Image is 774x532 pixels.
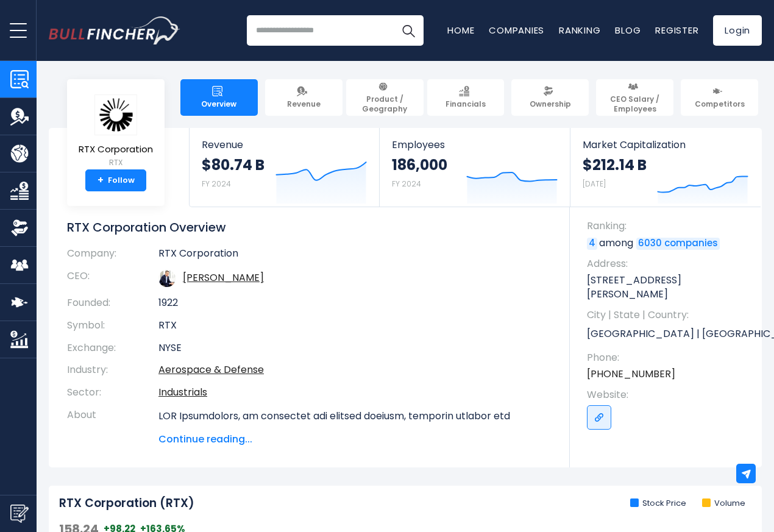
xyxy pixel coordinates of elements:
a: 6030 companies [636,238,720,250]
a: Overview [180,79,258,116]
small: RTX [79,157,153,168]
a: Go to homepage [49,16,180,44]
th: Industry: [67,359,158,381]
a: Go to link [587,405,611,430]
th: About [67,404,158,447]
span: CEO Salary / Employees [602,94,668,113]
span: Website: [587,388,750,402]
h2: RTX Corporation (RTX) [59,496,194,511]
th: Symbol: [67,314,158,337]
li: Stock Price [630,498,686,509]
span: Product / Geography [352,94,418,113]
th: Sector: [67,381,158,404]
strong: 186,000 [392,155,447,174]
img: Bullfincher logo [49,16,180,44]
a: Companies [489,24,544,37]
small: [DATE] [583,179,606,189]
li: Volume [702,498,745,509]
p: among [587,236,750,250]
strong: $212.14 B [583,155,647,174]
a: RTX Corporation RTX [78,94,154,170]
span: Employees [392,139,557,151]
a: Financials [427,79,505,116]
h1: RTX Corporation Overview [67,219,552,235]
strong: $80.74 B [202,155,265,174]
a: Blog [615,24,641,37]
span: City | State | Country: [587,308,750,322]
a: Register [655,24,698,37]
span: RTX Corporation [79,144,153,155]
td: 1922 [158,292,552,314]
a: CEO Salary / Employees [596,79,673,116]
a: Product / Geography [346,79,424,116]
a: [PHONE_NUMBER] [587,367,675,381]
span: Competitors [695,99,745,109]
td: RTX Corporation [158,247,552,265]
button: Search [393,15,424,46]
th: Company: [67,247,158,265]
th: Founded: [67,292,158,314]
a: Market Capitalization $212.14 B [DATE] [570,128,761,207]
a: ceo [183,271,264,285]
span: Continue reading... [158,432,552,447]
small: FY 2024 [202,179,231,189]
a: Ownership [511,79,589,116]
a: Revenue [265,79,343,116]
th: CEO: [67,265,158,292]
span: Phone: [587,351,750,364]
a: Competitors [681,79,758,116]
img: Ownership [10,219,29,237]
span: Ranking: [587,219,750,233]
span: Revenue [202,139,367,151]
p: [GEOGRAPHIC_DATA] | [GEOGRAPHIC_DATA] | US [587,325,750,344]
span: Ownership [530,99,571,109]
span: Market Capitalization [583,139,748,151]
span: Financials [446,99,486,109]
a: Aerospace & Defense [158,363,264,377]
img: christopher-calio.jpg [158,270,176,287]
span: Revenue [287,99,321,109]
a: Ranking [559,24,600,37]
small: FY 2024 [392,179,421,189]
a: Home [447,24,474,37]
a: Revenue $80.74 B FY 2024 [190,128,379,207]
strong: + [98,175,104,186]
span: Address: [587,257,750,271]
td: NYSE [158,337,552,360]
p: [STREET_ADDRESS][PERSON_NAME] [587,274,750,301]
span: Overview [201,99,236,109]
a: 4 [587,238,597,250]
th: Exchange: [67,337,158,360]
td: RTX [158,314,552,337]
a: Industrials [158,385,207,399]
a: Employees 186,000 FY 2024 [380,128,569,207]
a: Login [713,15,762,46]
a: +Follow [85,169,146,191]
